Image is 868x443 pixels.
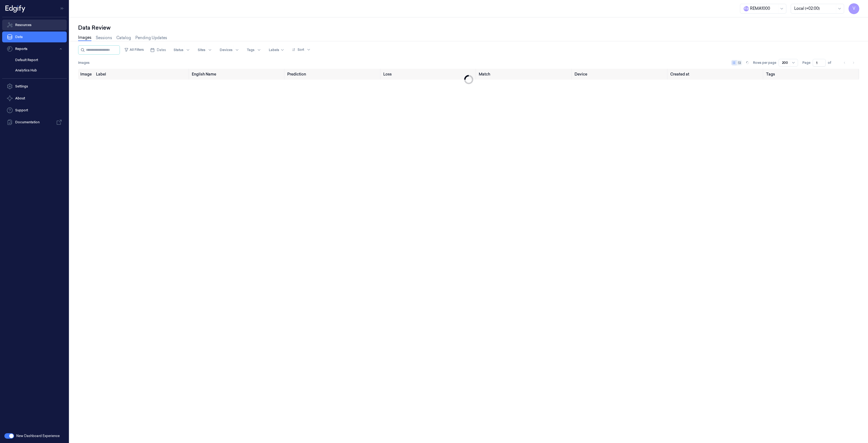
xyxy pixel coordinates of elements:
[2,20,67,30] a: Resources
[668,69,764,80] th: Created at
[2,117,67,128] a: Documentation
[841,59,857,67] nav: pagination
[58,4,67,13] button: Toggle Navigation
[78,60,90,65] span: Images
[11,55,67,65] a: Default Report
[2,93,67,104] button: About
[94,69,190,80] th: Label
[78,24,859,32] div: Data Review
[157,48,166,52] span: Dates
[135,35,167,41] a: Pending Updates
[802,60,810,65] span: Page
[477,69,572,80] th: Match
[11,66,67,75] a: Analytics Hub
[2,32,67,42] a: Data
[381,69,477,80] th: Loss
[764,69,860,80] th: Tags
[285,69,381,80] th: Prediction
[96,35,112,41] a: Sessions
[572,69,668,80] th: Device
[743,6,749,11] span: R e
[828,60,837,65] span: of
[190,69,285,80] th: English Name
[78,35,91,41] a: Images
[116,35,131,41] a: Catalog
[2,105,67,116] a: Support
[848,3,859,14] button: V
[2,81,67,92] a: Settings
[2,43,67,54] button: Reports
[148,46,168,54] button: Dates
[753,60,776,65] p: Rows per page
[122,45,146,54] button: All Filters
[78,69,94,80] th: Image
